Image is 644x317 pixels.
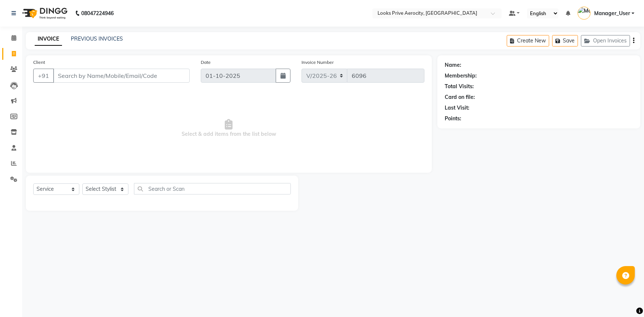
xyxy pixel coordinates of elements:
button: Create New [507,35,549,46]
div: Last Visit: [445,104,469,112]
button: Save [552,35,578,46]
div: Membership: [445,72,477,80]
span: Select & add items from the list below [33,92,424,165]
a: INVOICE [35,32,62,46]
label: Date [201,59,211,66]
img: Manager_User [578,7,590,20]
a: PREVIOUS INVOICES [71,35,123,42]
div: Name: [445,61,461,69]
span: Manager_User [594,10,630,17]
label: Invoice Number [302,59,334,66]
div: Total Visits: [445,83,474,90]
img: logo [19,3,69,24]
input: Search by Name/Mobile/Email/Code [53,69,190,83]
b: 08047224946 [81,3,114,24]
button: +91 [33,69,54,83]
button: Open Invoices [581,35,630,46]
input: Search or Scan [134,183,291,194]
div: Card on file: [445,93,475,101]
label: Client [33,59,45,66]
div: Points: [445,115,461,123]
